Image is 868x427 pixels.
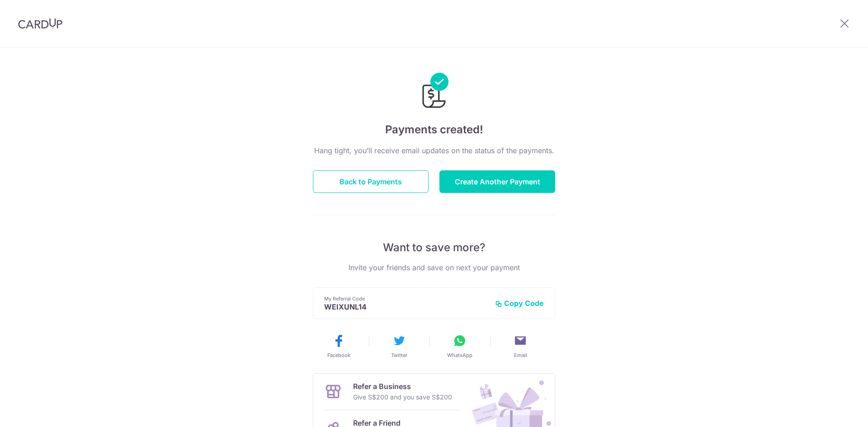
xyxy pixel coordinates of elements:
[494,333,547,359] button: Email
[327,352,350,359] span: Facebook
[313,240,555,255] p: Want to save more?
[312,333,365,359] button: Facebook
[313,122,555,138] h4: Payments created!
[353,392,452,403] p: Give S$200 and you save S$200
[439,170,555,193] button: Create Another Payment
[353,381,452,392] p: Refer a Business
[313,170,429,193] button: Back to Payments
[495,299,544,308] button: Copy Code
[313,262,555,273] p: Invite your friends and save on next your payment
[447,352,472,359] span: WhatsApp
[18,18,62,29] img: CardUp
[420,73,448,111] img: Payments
[324,302,488,311] p: WEIXUNL14
[313,145,555,156] p: Hang tight, you’ll receive email updates on the status of the payments.
[433,333,486,359] button: WhatsApp
[514,352,527,359] span: Email
[391,352,407,359] span: Twitter
[373,333,426,359] button: Twitter
[324,295,488,302] p: My Referral Code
